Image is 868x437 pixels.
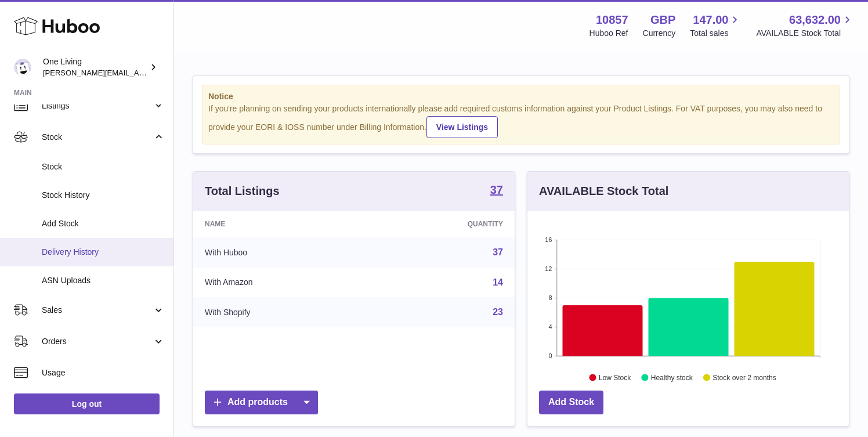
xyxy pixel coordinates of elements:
div: One Living [43,56,147,78]
a: View Listings [426,116,498,138]
span: AVAILABLE Stock Total [756,28,854,39]
span: Add Stock [42,218,165,229]
span: Usage [42,367,165,378]
text: Stock over 2 months [713,373,776,381]
a: 37 [490,184,503,198]
text: Low Stock [599,373,631,381]
strong: 10857 [596,12,628,28]
text: 8 [548,294,552,301]
text: 16 [545,236,552,243]
td: With Huboo [193,237,369,268]
strong: 37 [490,184,503,196]
span: Total sales [690,28,742,39]
span: Stock [42,161,165,172]
img: Jessica@oneliving.com [14,59,31,76]
a: 147.00 Total sales [690,12,742,39]
text: 0 [548,352,552,359]
span: ASN Uploads [42,275,165,286]
span: Stock [42,132,153,143]
span: Orders [42,336,153,347]
td: With Shopify [193,297,369,327]
th: Name [193,211,369,237]
a: 37 [493,247,503,257]
td: With Amazon [193,268,369,298]
span: Sales [42,305,153,316]
text: Healthy stock [651,373,693,381]
strong: Notice [208,91,834,102]
span: [PERSON_NAME][EMAIL_ADDRESS][DOMAIN_NAME] [43,68,233,77]
h3: Total Listings [205,183,280,199]
span: Listings [42,100,153,111]
strong: GBP [650,12,675,28]
span: 63,632.00 [789,12,841,28]
span: Stock History [42,190,165,201]
div: Currency [643,28,676,39]
a: Add products [205,391,318,414]
div: If you're planning on sending your products internationally please add required customs informati... [208,103,834,138]
text: 4 [548,323,552,330]
h3: AVAILABLE Stock Total [539,183,668,199]
span: Delivery History [42,247,165,258]
a: 14 [493,277,503,287]
a: Log out [14,393,160,414]
div: Huboo Ref [589,28,628,39]
a: 63,632.00 AVAILABLE Stock Total [756,12,854,39]
text: 12 [545,265,552,272]
th: Quantity [369,211,515,237]
span: 147.00 [693,12,728,28]
a: 23 [493,307,503,317]
a: Add Stock [539,391,603,414]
